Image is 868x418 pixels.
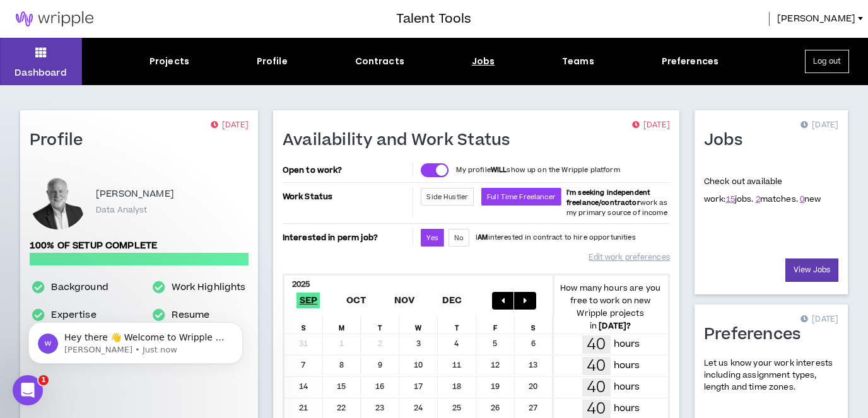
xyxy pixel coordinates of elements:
[361,315,399,334] div: T
[562,55,594,68] div: Teams
[399,315,438,334] div: W
[30,131,93,151] h1: Profile
[283,131,520,151] h1: Availability and Work Status
[491,165,507,175] strong: WILL
[476,315,515,334] div: F
[566,188,667,218] span: work as my primary source of income
[472,55,495,68] div: Jobs
[632,119,670,132] p: [DATE]
[13,375,43,405] iframe: Intercom live chat
[801,313,838,326] p: [DATE]
[454,233,464,243] span: No
[15,66,67,79] p: Dashboard
[440,293,465,308] span: Dec
[726,194,735,205] a: 15
[785,258,838,282] a: View Jobs
[801,119,838,132] p: [DATE]
[426,233,438,243] span: Yes
[614,359,640,373] p: hours
[344,293,369,308] span: Oct
[805,50,849,73] button: Log out
[726,194,754,205] span: jobs.
[292,279,310,290] b: 2025
[662,55,719,68] div: Preferences
[614,380,640,394] p: hours
[589,247,669,269] a: Edit work preferences
[30,173,86,229] div: Kelly N.
[172,280,245,295] a: Work Highlights
[9,296,262,384] iframe: Intercom notifications message
[704,357,838,394] p: Let us know your work interests including assignment types, length and time zones.
[296,293,320,308] span: Sep
[257,55,288,68] div: Profile
[438,315,476,334] div: T
[283,229,411,247] p: Interested in perm job?
[51,280,108,295] a: Background
[777,12,855,26] span: [PERSON_NAME]
[283,165,411,175] p: Open to work?
[515,315,553,334] div: S
[476,233,636,243] p: I interested in contract to hire opportunities
[283,188,411,206] p: Work Status
[756,194,760,205] a: 2
[150,55,189,68] div: Projects
[614,402,640,415] p: hours
[38,375,49,385] span: 1
[30,239,249,253] p: 100% of setup complete
[426,192,468,202] span: Side Hustler
[96,187,174,202] p: [PERSON_NAME]
[800,194,804,205] a: 0
[355,55,404,68] div: Contracts
[96,204,147,216] p: Data Analyst
[396,9,471,28] h3: Talent Tools
[704,176,821,205] p: Check out available work:
[323,315,361,334] div: M
[566,188,650,207] b: I'm seeking independent freelance/contractor
[614,337,640,351] p: hours
[704,131,752,151] h1: Jobs
[756,194,798,205] span: matches.
[553,282,667,332] p: How many hours are you free to work on new Wripple projects in
[478,233,488,242] strong: AM
[391,293,417,308] span: Nov
[704,325,811,345] h1: Preferences
[456,165,619,175] p: My profile show up on the Wripple platform
[800,194,821,205] span: new
[284,315,323,334] div: S
[211,119,249,132] p: [DATE]
[599,320,631,332] b: [DATE] ?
